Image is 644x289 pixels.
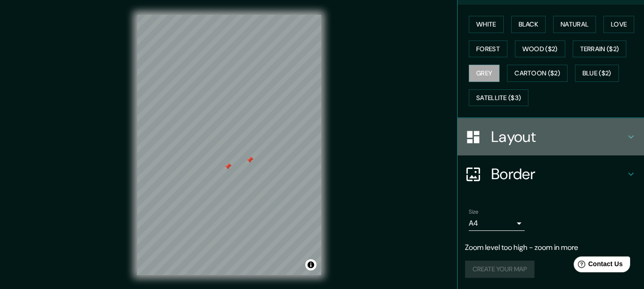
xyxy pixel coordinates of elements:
button: Toggle attribution [305,259,316,270]
button: Forest [469,40,507,58]
button: Terrain ($2) [573,40,627,58]
iframe: Help widget launcher [561,253,634,279]
button: Black [511,16,546,33]
canvas: Map [137,15,321,275]
label: Size [469,208,479,216]
h4: Border [491,165,625,183]
button: Love [603,16,634,33]
div: A4 [469,216,525,231]
div: Layout [458,118,644,155]
h4: Layout [491,128,625,146]
button: Cartoon ($2) [507,65,568,82]
button: White [469,16,504,33]
button: Grey [469,65,500,82]
button: Wood ($2) [515,40,565,58]
div: Border [458,155,644,193]
button: Blue ($2) [575,65,619,82]
button: Natural [553,16,596,33]
button: Satellite ($3) [469,89,528,107]
p: Zoom level too high - zoom in more [465,242,637,253]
